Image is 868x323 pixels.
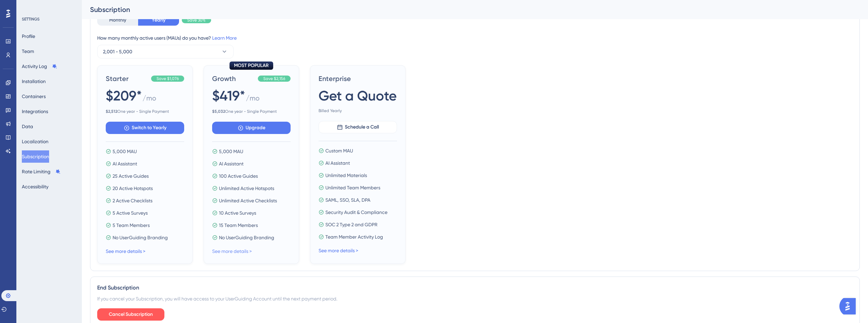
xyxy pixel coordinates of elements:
[106,109,184,114] span: One year - Single Payment
[212,35,237,41] a: Learn More
[345,123,379,131] span: Schedule a Call
[113,221,150,229] span: 5 Team Members
[319,74,397,83] span: Enterprise
[113,184,153,192] span: 20 Active Hotspots
[325,171,367,179] span: Unlimited Materials
[22,165,61,178] button: Rate Limiting
[106,109,117,114] b: $ 2,512
[22,16,77,22] div: SETTINGS
[109,310,153,319] span: Cancel Subscription
[97,295,853,303] div: If you cancel your Subscription, you will have access to your UserGuiding Account until the next ...
[325,159,350,167] span: AI Assistant
[325,208,387,216] span: Security Audit & Compliance
[132,124,166,132] span: Switch to Yearly
[22,45,34,57] button: Team
[325,184,380,192] span: Unlimited Team Members
[219,160,244,168] span: AI Assistant
[219,147,243,156] span: 5,000 MAU
[90,5,843,14] div: Subscription
[319,248,358,253] a: See more details >
[97,15,138,26] button: Monthly
[187,17,206,23] span: Save 30%
[219,221,258,229] span: 15 Team Members
[246,124,265,132] span: Upgrade
[97,45,234,58] button: 2,001 - 5,000
[97,284,853,292] div: End Subscription
[22,150,49,163] button: Subscription
[325,147,353,155] span: Custom MAU
[230,62,273,70] div: MOST POPULAR
[263,76,285,81] span: Save $2,156
[22,120,33,133] button: Data
[219,184,274,192] span: Unlimited Active Hotspots
[103,48,132,56] span: 2,001 - 5,000
[212,74,255,83] span: Growth
[106,122,184,134] button: Switch to Yearly
[839,296,860,317] iframe: UserGuiding AI Assistant Launcher
[157,76,179,81] span: Save $1,076
[325,233,383,241] span: Team Member Activity Log
[106,86,142,105] span: $209*
[319,86,397,105] span: Get a Quote
[212,122,291,134] button: Upgrade
[113,197,152,205] span: 2 Active Checklists
[22,105,48,118] button: Integrations
[325,196,370,204] span: SAML, SSO, SLA, DPA
[212,248,252,254] a: See more details >
[212,86,245,105] span: $419*
[138,15,179,26] button: Yearly
[22,180,48,193] button: Accessibility
[97,308,164,321] button: Cancel Subscription
[219,197,277,205] span: Unlimited Active Checklists
[212,109,291,114] span: One year - Single Payment
[143,93,156,106] span: / mo
[113,209,148,217] span: 5 Active Surveys
[319,121,397,133] button: Schedule a Call
[113,233,168,242] span: No UserGuiding Branding
[219,172,258,180] span: 100 Active Guides
[106,248,145,254] a: See more details >
[113,147,137,156] span: 5,000 MAU
[22,30,35,42] button: Profile
[246,93,260,106] span: / mo
[113,172,149,180] span: 25 Active Guides
[97,34,853,42] div: How many monthly active users (MAUs) do you have?
[22,75,46,88] button: Installation
[212,109,225,114] b: $ 5,032
[106,74,148,83] span: Starter
[22,135,48,148] button: Localization
[219,209,256,217] span: 10 Active Surveys
[113,160,137,168] span: AI Assistant
[22,60,57,72] button: Activity Log
[319,108,397,113] span: Billed Yearly
[22,90,46,103] button: Containers
[325,220,378,229] span: SOC 2 Type 2 and GDPR
[219,233,274,242] span: No UserGuiding Branding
